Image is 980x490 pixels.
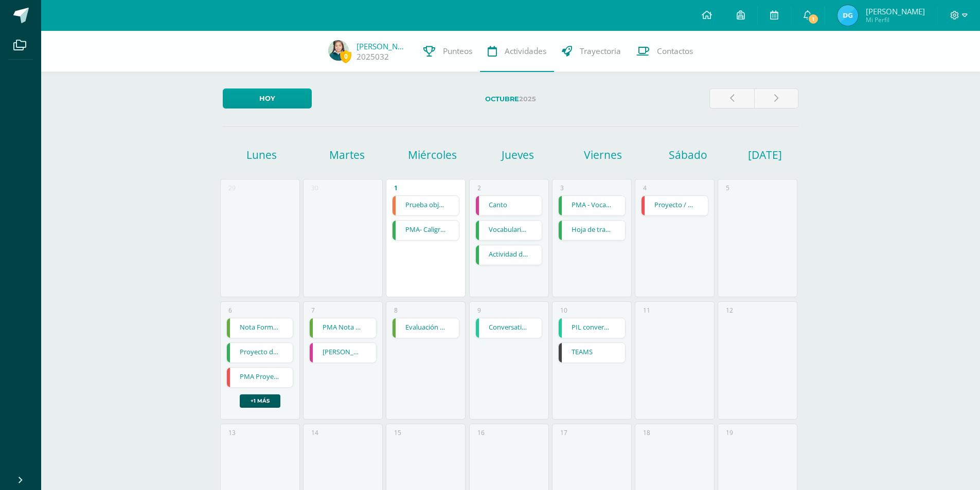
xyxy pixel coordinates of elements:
div: Actividad de cierre | Tarea [475,245,543,265]
div: Nota Formativa 9 Mini voleibol. | Tarea [226,318,294,338]
div: 7 [311,306,315,315]
h1: Viernes [562,148,644,162]
strong: Octubre [485,95,519,103]
a: Evaluación Sumativa [393,318,459,338]
a: PMA Nota Formativa 9 [310,318,376,338]
div: 3 [560,184,564,192]
div: 29 [228,184,236,192]
h1: Sábado [647,148,729,162]
div: TEAMS | Tarea [558,342,626,363]
a: Conversation [476,318,542,338]
a: Contactos [629,31,701,72]
div: 18 [643,428,650,437]
div: 11 [643,306,650,315]
h1: [DATE] [748,148,761,162]
span: 0 [340,50,351,63]
span: Punteos [443,46,472,57]
a: Hoja de trabajo - Sumativa [559,221,625,240]
div: 6 [228,306,232,315]
span: Actividades [505,46,546,57]
div: Evaluación Sumativa | Tarea [392,318,459,338]
a: Proyecto de lectura - Sumativa [227,343,293,362]
a: Prueba objetiva [393,196,459,215]
div: Vocabulario 2 | Tarea [475,220,543,241]
label: 2025 [320,88,701,110]
div: Proyecto / Mi empresa | Tarea [641,195,708,216]
div: 10 [560,306,567,315]
div: 1 [394,184,398,192]
span: Contactos [657,46,693,57]
span: Mi Perfil [866,15,925,24]
a: TEAMS [559,343,625,362]
a: PIL conversation [559,318,625,338]
div: Prueba objetiva | Tarea [392,195,459,216]
span: 1 [808,13,819,25]
h1: Lunes [221,148,303,162]
a: Punteos [416,31,480,72]
a: PMA - Vocabulario 2 [559,196,625,215]
div: PMA Proyecto / Mi empresa | Tarea [226,367,294,388]
div: Canto | Tarea [475,195,543,216]
h1: Martes [306,148,388,162]
div: Proyecto de lectura - Sumativa | Tarea [226,342,294,363]
a: [PERSON_NAME] - ojos [310,343,376,362]
span: Trayectoria [580,46,621,57]
h1: Jueves [476,148,559,162]
div: 30 [311,184,318,192]
div: 12 [726,306,733,315]
div: 16 [477,428,485,437]
a: Hoy [223,88,312,108]
a: +1 más [240,394,280,408]
div: 2 [477,184,481,192]
a: Actividades [480,31,554,72]
img: 13172efc1a6e7b10f9030bb458c0a11b.png [838,5,858,26]
div: 5 [726,184,729,192]
div: Conversation | Tarea [475,318,543,338]
a: Trayectoria [554,31,629,72]
div: Rodolfo Abularach - ojos | Tarea [309,342,377,363]
div: PMA Nota Formativa 9 | Tarea [309,318,377,338]
a: Vocabulario 2 [476,221,542,240]
a: Canto [476,196,542,215]
div: PMA- Caligrafía 4 | Tarea [392,220,459,241]
a: Nota Formativa 9 Mini voleibol. [227,318,293,338]
div: Hoja de trabajo - Sumativa | Tarea [558,220,626,241]
h1: Miércoles [391,148,473,162]
img: 032c65e5936db217350e808bf76b3054.png [328,40,349,61]
a: PMA Proyecto / Mi empresa [227,368,293,387]
div: PIL conversation | Tarea [558,318,626,338]
a: PMA- Caligrafía 4 [393,221,459,240]
div: 17 [560,428,567,437]
div: 9 [477,306,481,315]
span: [PERSON_NAME] [866,6,925,16]
a: [PERSON_NAME] [357,41,408,51]
div: 4 [643,184,647,192]
a: Proyecto / Mi empresa [642,196,708,215]
div: 14 [311,428,318,437]
div: 8 [394,306,398,315]
a: 2025032 [357,51,389,62]
div: 13 [228,428,236,437]
div: PMA - Vocabulario 2 | Tarea [558,195,626,216]
a: Actividad de cierre [476,245,542,265]
div: 19 [726,428,733,437]
div: 15 [394,428,401,437]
